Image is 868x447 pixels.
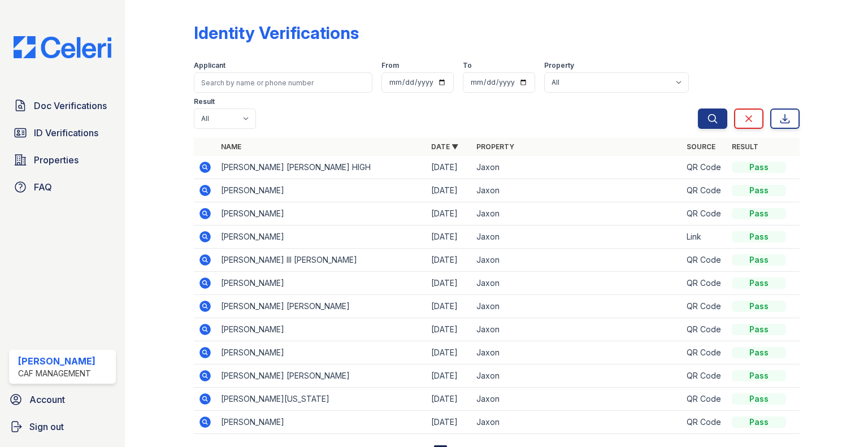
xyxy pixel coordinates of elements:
div: Pass [732,301,786,312]
td: QR Code [682,318,727,341]
span: Sign out [29,420,64,433]
td: [PERSON_NAME] [216,318,427,341]
div: Pass [732,324,786,335]
td: [PERSON_NAME] [216,341,427,364]
td: QR Code [682,272,727,295]
a: FAQ [9,176,116,198]
td: [PERSON_NAME] [PERSON_NAME] HIGH [216,156,427,179]
td: Jaxon [472,411,682,434]
td: [DATE] [427,295,472,318]
a: ID Verifications [9,121,116,144]
td: [DATE] [427,411,472,434]
td: Jaxon [472,156,682,179]
div: Pass [732,185,786,196]
td: [DATE] [427,249,472,272]
div: Pass [732,231,786,242]
td: QR Code [682,411,727,434]
span: Properties [34,153,79,167]
td: [DATE] [427,156,472,179]
td: Link [682,225,727,249]
td: [DATE] [427,341,472,364]
td: Jaxon [472,179,682,202]
div: Identity Verifications [194,23,359,43]
span: ID Verifications [34,126,98,140]
span: Account [29,393,65,406]
label: To [463,61,472,70]
td: QR Code [682,249,727,272]
td: Jaxon [472,272,682,295]
td: QR Code [682,364,727,388]
a: Doc Verifications [9,94,116,117]
td: [DATE] [427,318,472,341]
div: [PERSON_NAME] [18,354,96,368]
div: CAF Management [18,368,96,379]
a: Name [221,142,241,151]
td: [PERSON_NAME] [216,411,427,434]
td: [DATE] [427,388,472,411]
td: QR Code [682,295,727,318]
td: [PERSON_NAME] [216,272,427,295]
td: [PERSON_NAME] [PERSON_NAME] [216,295,427,318]
label: Property [544,61,574,70]
td: QR Code [682,156,727,179]
td: [DATE] [427,225,472,249]
td: Jaxon [472,225,682,249]
div: Pass [732,347,786,358]
td: [PERSON_NAME] [216,179,427,202]
td: [PERSON_NAME][US_STATE] [216,388,427,411]
td: [PERSON_NAME] [PERSON_NAME] [216,364,427,388]
a: Properties [9,149,116,171]
img: CE_Logo_Blue-a8612792a0a2168367f1c8372b55b34899dd931a85d93a1a3d3e32e68fde9ad4.png [5,36,120,58]
td: QR Code [682,202,727,225]
a: Result [732,142,758,151]
a: Date ▼ [431,142,458,151]
div: Pass [732,277,786,289]
td: Jaxon [472,202,682,225]
td: [PERSON_NAME] [216,225,427,249]
div: Pass [732,208,786,219]
input: Search by name or phone number [194,72,372,93]
td: QR Code [682,388,727,411]
span: FAQ [34,180,52,194]
td: [DATE] [427,272,472,295]
td: Jaxon [472,341,682,364]
a: Sign out [5,415,120,438]
label: Result [194,97,215,106]
a: Account [5,388,120,411]
span: Doc Verifications [34,99,107,112]
div: Pass [732,393,786,405]
div: Pass [732,370,786,381]
div: Pass [732,254,786,266]
a: Property [476,142,514,151]
a: Source [687,142,715,151]
td: Jaxon [472,249,682,272]
td: Jaxon [472,388,682,411]
td: [DATE] [427,202,472,225]
label: Applicant [194,61,225,70]
div: Pass [732,416,786,428]
td: [DATE] [427,179,472,202]
label: From [381,61,399,70]
td: Jaxon [472,364,682,388]
td: QR Code [682,341,727,364]
td: [DATE] [427,364,472,388]
td: [PERSON_NAME] III [PERSON_NAME] [216,249,427,272]
td: [PERSON_NAME] [216,202,427,225]
td: QR Code [682,179,727,202]
td: Jaxon [472,295,682,318]
td: Jaxon [472,318,682,341]
div: Pass [732,162,786,173]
